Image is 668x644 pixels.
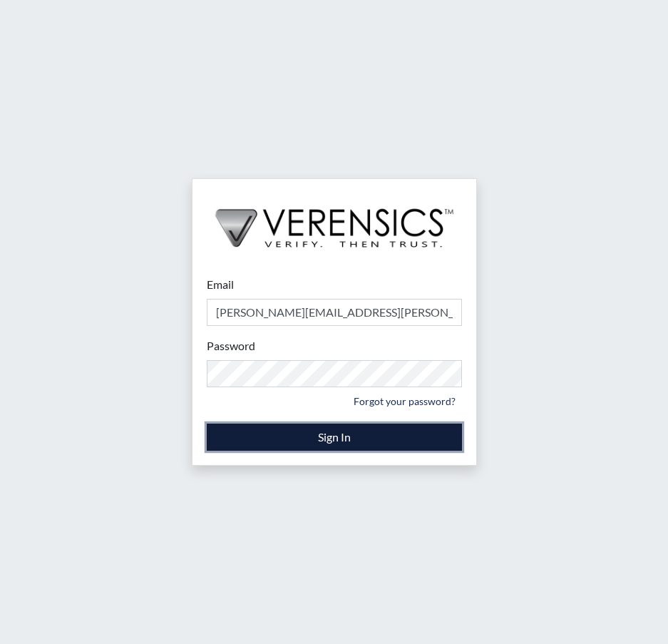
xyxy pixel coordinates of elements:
[207,337,255,354] label: Password
[207,276,234,293] label: Email
[192,179,476,262] img: logo-wide-black.2aad4157.png
[207,299,462,326] input: Email
[347,390,462,412] a: Forgot your password?
[207,424,462,451] button: Sign In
